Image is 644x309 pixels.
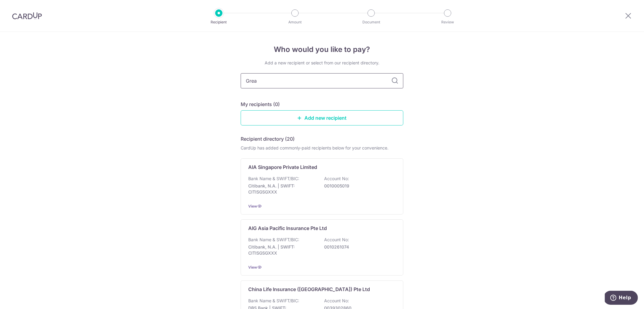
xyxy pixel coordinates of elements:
[241,145,403,151] div: CardUp has added commonly-paid recipients below for your convenience.
[248,286,370,293] p: China Life Insurance ([GEOGRAPHIC_DATA]) Pte Ltd
[248,298,299,304] p: Bank Name & SWIFT/BIC:
[248,183,316,195] p: Citibank, N.A. | SWIFT: CITISGSGXXX
[324,244,392,250] p: 0010261074
[324,176,349,182] p: Account No:
[241,135,295,142] h5: Recipient directory (20)
[605,291,638,306] iframe: Opens a widget where you can find more information
[324,183,392,189] p: 0010005019
[196,19,241,25] p: Recipient
[324,298,349,304] p: Account No:
[241,110,403,125] a: Add new recipient
[12,12,42,19] img: CardUp
[248,225,327,232] p: AIG Asia Pacific Insurance Pte Ltd
[241,73,403,88] input: Search for any recipient here
[241,101,280,108] h5: My recipients (0)
[248,237,299,243] p: Bank Name & SWIFT/BIC:
[241,44,403,55] h4: Who would you like to pay?
[248,176,299,182] p: Bank Name & SWIFT/BIC:
[349,19,394,25] p: Document
[324,237,349,243] p: Account No:
[273,19,317,25] p: Amount
[248,265,257,270] a: View
[425,19,470,25] p: Review
[241,60,403,66] div: Add a new recipient or select from our recipient directory.
[248,163,317,171] p: AIA Singapore Private Limited
[248,204,257,208] a: View
[248,244,316,256] p: Citibank, N.A. | SWIFT: CITISGSGXXX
